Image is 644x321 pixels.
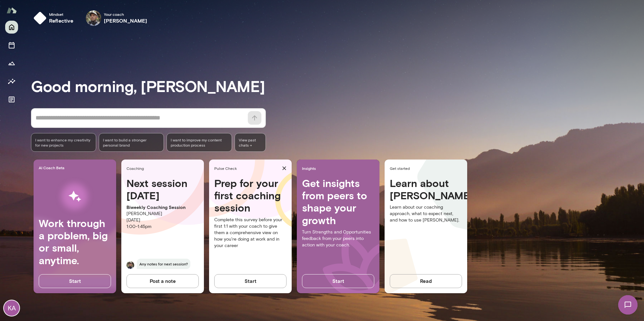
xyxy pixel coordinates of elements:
img: AI Workflows [46,176,104,217]
p: Learn about our coaching approach, what to expect next, and how to use [PERSON_NAME]. [390,204,462,223]
button: Start [302,274,374,288]
img: mindset [34,12,46,25]
button: Read [390,274,462,288]
span: I want to improve my content production process [171,137,227,148]
img: Rico Nasol [86,10,101,26]
h4: Prep for your first coaching session [214,177,287,214]
button: Post a note [126,274,199,288]
div: I want to improve my content production process [166,133,232,152]
span: Any notes for next session? [137,259,190,269]
img: Mento [6,4,17,16]
button: Start [214,274,287,288]
button: Insights [5,75,18,88]
span: AI Coach Beta [39,165,114,170]
span: Pulse Check [214,166,279,171]
p: [DATE] [126,217,199,223]
span: I want to enhance my creativity for new projects [35,137,92,148]
p: [PERSON_NAME] [126,211,199,217]
div: KA [4,300,19,316]
div: I want to enhance my creativity for new projects [31,133,96,152]
button: Home [5,21,18,34]
h4: Next session [DATE] [126,177,199,202]
p: Complete this survey before your first 1:1 with your coach to give them a comprehensive view on h... [214,217,287,249]
p: Turn Strengths and Opportunities feedback from your peers into action with your coach. [302,229,374,248]
span: Insights [302,166,377,171]
span: Your coach [104,12,147,17]
h6: [PERSON_NAME] [104,17,147,25]
img: Rico [126,261,134,269]
h3: Good morning, [PERSON_NAME] [31,77,644,95]
button: Sessions [5,39,18,52]
span: I want to build a stronger personal brand [103,137,160,148]
span: Get started [390,166,465,171]
button: Start [39,274,111,288]
button: Mindsetreflective [31,8,79,28]
button: Documents [5,93,18,106]
button: Growth Plan [5,57,18,70]
span: Mindset [49,12,74,17]
p: Biweekly Coaching Session [126,204,199,211]
h4: Get insights from peers to shape your growth [302,177,374,227]
h6: reflective [49,17,74,25]
div: I want to build a stronger personal brand [99,133,164,152]
span: View past chats -> [235,133,266,152]
div: Rico NasolYour coach[PERSON_NAME] [81,8,152,28]
span: Coaching [126,166,201,171]
h4: Work through a problem, big or small, anytime. [39,217,111,267]
h4: Learn about [PERSON_NAME] [390,177,462,202]
p: 1:00 - 1:45pm [126,223,199,230]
